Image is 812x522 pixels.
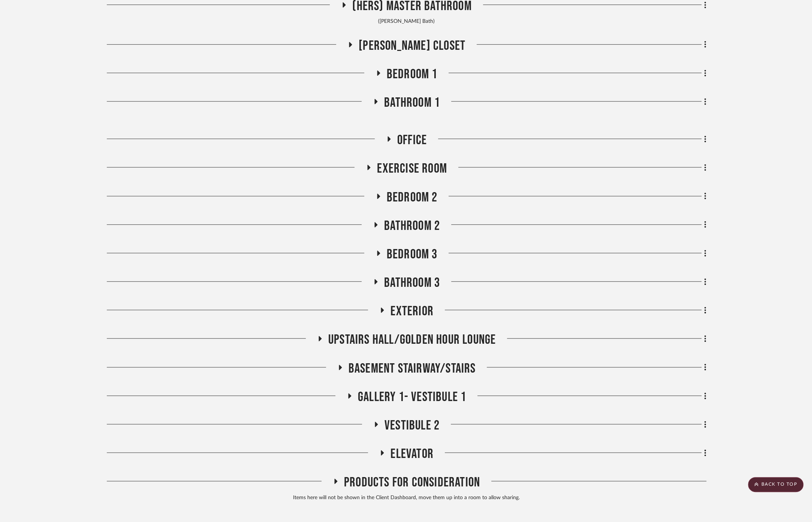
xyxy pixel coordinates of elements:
[384,275,440,291] span: Bathroom 3
[358,389,466,405] span: Gallery 1- Vestibule 1
[359,38,465,54] span: [PERSON_NAME] Closet
[107,494,706,502] div: Items here will not be shown in the Client Dashboard, move them up into a room to allow sharing.
[387,189,438,206] span: Bedroom 2
[748,477,803,492] scroll-to-top-button: BACK TO TOP
[390,303,434,319] span: Exterior
[384,418,440,434] span: Vestibule 2
[328,332,496,348] span: Upstairs Hall/Golden Hour Lounge
[397,132,427,148] span: Office
[387,246,438,262] span: Bedroom 3
[344,474,480,491] span: Products For Consideration
[384,95,440,111] span: Bathroom 1
[384,218,440,234] span: Bathroom 2
[387,66,438,82] span: Bedroom 1
[107,18,706,26] div: ([PERSON_NAME] Bath)
[377,161,447,177] span: Exercise Room
[348,361,476,377] span: Basement stairway/Stairs
[390,446,434,462] span: Elevator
